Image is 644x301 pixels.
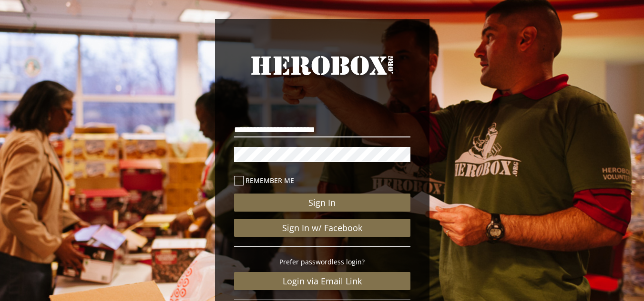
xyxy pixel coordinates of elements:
[234,219,410,237] a: Sign In w/ Facebook
[234,256,410,267] p: Prefer passwordless login?
[234,272,410,290] a: Login via Email Link
[234,175,410,186] label: Remember me
[234,52,410,96] a: HeroBox
[234,194,410,212] button: Sign In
